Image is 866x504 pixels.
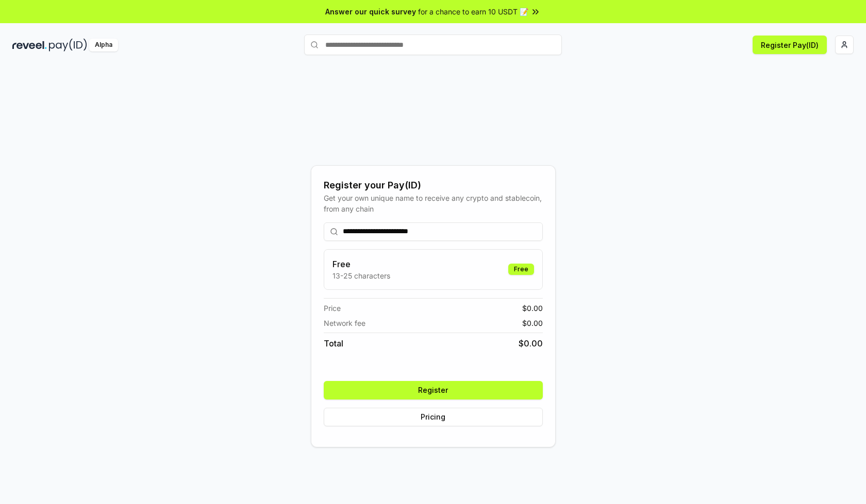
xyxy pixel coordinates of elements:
span: $ 0.00 [519,337,543,350]
span: Answer our quick survey [325,6,416,17]
span: Price [324,303,341,314]
button: Pricing [324,408,543,426]
span: $ 0.00 [522,303,543,314]
div: Alpha [89,39,118,51]
img: reveel_dark [12,39,47,51]
div: Free [508,264,534,275]
span: Network fee [324,318,365,328]
p: 13-25 characters [332,270,390,281]
span: $ 0.00 [522,318,543,328]
span: Total [324,337,343,350]
div: Register your Pay(ID) [324,178,543,193]
span: for a chance to earn 10 USDT 📝 [418,6,528,17]
div: Get your own unique name to receive any crypto and stablecoin, from any chain [324,193,543,214]
button: Register [324,381,543,399]
button: Register Pay(ID) [753,36,827,54]
h3: Free [332,258,390,270]
img: pay_id [49,39,87,51]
